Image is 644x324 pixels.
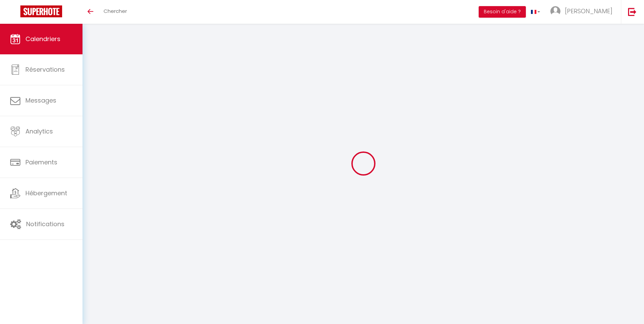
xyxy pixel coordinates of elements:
[25,65,65,74] span: Réservations
[550,6,560,16] img: ...
[26,220,65,228] span: Notifications
[25,35,60,43] span: Calendriers
[628,7,637,16] img: logout
[104,7,127,15] span: Chercher
[25,127,53,136] span: Analytics
[25,189,67,197] span: Hébergement
[25,158,57,166] span: Paiements
[565,7,612,15] span: [PERSON_NAME]
[25,96,56,105] span: Messages
[479,6,526,18] button: Besoin d'aide ?
[20,5,62,17] img: Super Booking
